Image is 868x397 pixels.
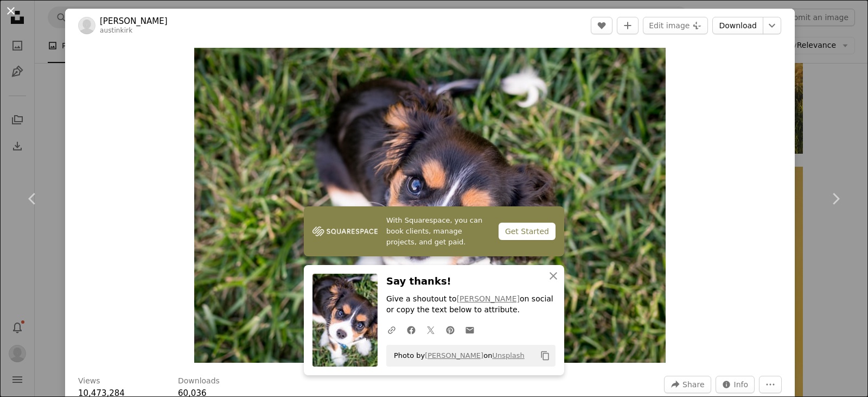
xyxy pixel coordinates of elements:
[425,351,483,360] a: [PERSON_NAME]
[304,206,564,256] a: With Squarespace, you can book clients, manage projects, and get paid.Get Started
[386,294,556,316] p: Give a shoutout to on social or copy the text below to attribute.
[734,376,749,393] span: Info
[194,48,666,363] img: brown dog on grass looking at camera
[492,351,524,360] a: Unsplash
[421,319,441,341] a: Share on Twitter
[763,17,781,34] button: Choose download size
[591,17,612,34] button: Like
[682,376,704,393] span: Share
[460,319,480,341] a: Share over email
[386,215,490,248] span: With Squarespace, you can book clients, manage projects, and get paid.
[803,147,868,251] a: Next
[457,294,520,303] a: [PERSON_NAME]
[499,223,556,240] div: Get Started
[643,17,708,34] button: Edit image
[712,17,763,34] a: Download
[617,17,639,34] button: Add to Collection
[441,319,460,341] a: Share on Pinterest
[664,376,711,393] button: Share this image
[100,16,168,27] a: [PERSON_NAME]
[312,223,378,240] img: file-1747939142011-51e5cc87e3c9
[759,376,782,393] button: More Actions
[100,27,132,34] a: austinkirk
[386,274,556,289] h3: Say thanks!
[194,48,666,363] button: Zoom in on this image
[536,346,554,365] button: Copy to clipboard
[78,17,95,34] img: Go to Austin Kirk's profile
[716,376,755,393] button: Stats about this image
[388,347,525,364] span: Photo by on
[178,376,220,387] h3: Downloads
[78,376,100,387] h3: Views
[401,319,421,341] a: Share on Facebook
